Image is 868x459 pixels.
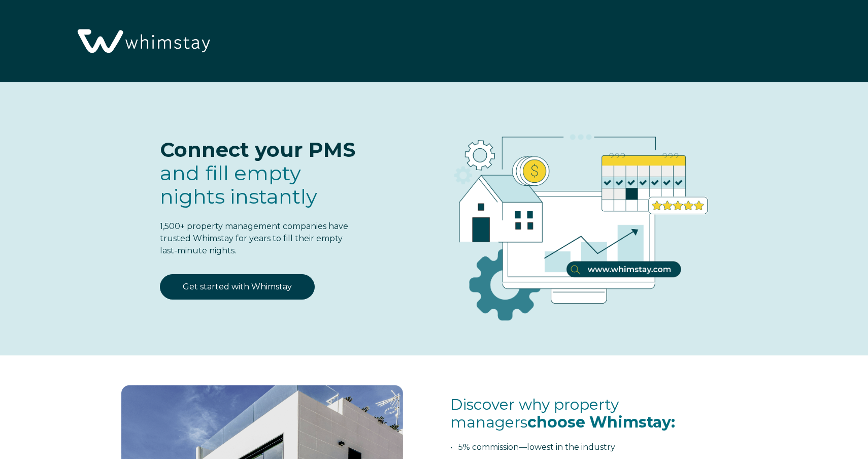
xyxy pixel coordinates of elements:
img: Whimstay Logo-02 1 [71,5,214,79]
span: 1,500+ property management companies have trusted Whimstay for years to fill their empty last-min... [160,221,348,255]
span: • 5% commission—lowest in the industry [450,442,615,452]
span: and [160,160,317,209]
span: choose Whimstay: [527,413,675,432]
span: Discover why property managers [450,395,675,432]
img: RBO Ilustrations-03 [396,103,754,337]
a: Get started with Whimstay [160,274,315,300]
span: Connect your PMS [160,137,355,162]
span: fill empty nights instantly [160,160,317,209]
